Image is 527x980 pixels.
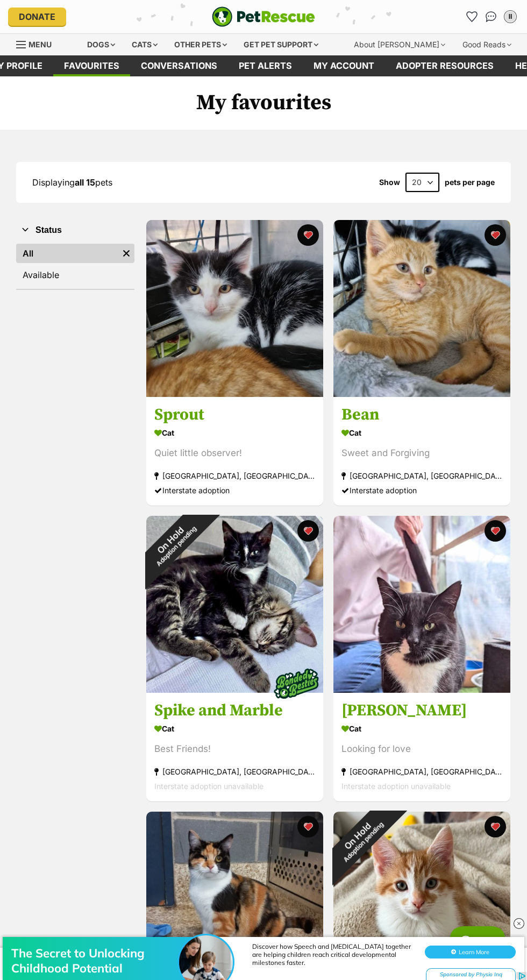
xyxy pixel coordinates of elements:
img: Bean [333,220,510,397]
button: Status [16,223,134,237]
div: Sponsored by Physio Inq [426,53,516,66]
div: Cat [154,721,315,736]
strong: all 15 [75,177,95,188]
a: Favourites [53,55,130,76]
span: Interstate adoption unavailable [154,782,263,791]
ul: Account quick links [463,8,519,25]
div: About [PERSON_NAME] [346,34,453,55]
a: My account [303,55,385,76]
div: Cats [124,34,165,55]
span: Interstate adoption unavailable [341,782,451,791]
button: favourite [297,816,319,837]
button: Learn More [425,30,516,43]
a: On HoldAdoption pending [146,684,323,695]
a: Favourites [463,8,480,25]
button: favourite [297,224,319,246]
a: All [16,244,118,263]
a: Remove filter [118,244,134,263]
a: PetRescue [212,6,315,27]
div: Sweet and Forgiving [341,446,502,460]
label: pets per page [445,178,495,187]
img: close_rtb.svg [514,918,524,929]
h3: Sprout [154,404,315,425]
div: [GEOGRAPHIC_DATA], [GEOGRAPHIC_DATA] [154,764,315,779]
a: Sprout Cat Quiet little observer! [GEOGRAPHIC_DATA], [GEOGRAPHIC_DATA] Interstate adoption favourite [146,396,323,506]
a: Adopter resources [385,55,504,76]
div: The Secret to Unlocking Childhood Potential [11,30,183,60]
img: Sprout [146,220,323,397]
span: Menu [29,40,52,49]
div: Looking for love [341,742,502,756]
a: Donate [8,8,66,26]
span: Adoption pending [155,524,198,567]
img: chat-41dd97257d64d25036548639549fe6c8038ab92f7586957e7f3b1b290dea8141.svg [486,11,497,22]
a: Pet alerts [228,55,303,76]
div: Status [16,242,134,289]
div: Cat [154,425,315,441]
div: Other pets [167,34,234,55]
a: [PERSON_NAME] Cat Looking for love [GEOGRAPHIC_DATA], [GEOGRAPHIC_DATA] Interstate adoption unava... [333,692,510,801]
button: My account [502,8,519,25]
button: favourite [484,224,505,246]
div: Interstate adoption [154,483,315,498]
img: logo-e224e6f780fb5917bec1dbf3a21bbac754714ae5b6737aabdf751b685950b380.svg [212,6,315,27]
img: The Secret to Unlocking Childhood Potential [179,20,233,74]
a: Bean Cat Sweet and Forgiving [GEOGRAPHIC_DATA], [GEOGRAPHIC_DATA] Interstate adoption favourite [333,396,510,506]
div: On Hold [313,791,407,885]
a: Conversations [482,8,500,25]
img: bonded besties [269,657,323,711]
div: Discover how Speech and [MEDICAL_DATA] together are helping children reach critical developmental... [252,27,414,51]
h3: [PERSON_NAME] [341,700,502,721]
div: [GEOGRAPHIC_DATA], [GEOGRAPHIC_DATA] [154,468,315,483]
a: Available [16,265,134,285]
div: Best Friends! [154,742,315,756]
button: favourite [297,520,319,542]
div: On Hold [126,495,220,590]
span: Displaying pets [32,177,112,188]
h3: Spike and Marble [154,700,315,721]
div: Dogs [80,34,123,55]
button: favourite [484,816,505,837]
div: Cat [341,425,502,441]
div: [GEOGRAPHIC_DATA], [GEOGRAPHIC_DATA] [341,468,502,483]
img: Lionel [333,516,510,693]
a: Spike and Marble Cat Best Friends! [GEOGRAPHIC_DATA], [GEOGRAPHIC_DATA] Interstate adoption unava... [146,692,323,801]
div: Quiet little observer! [154,446,315,460]
div: Cat [341,721,502,736]
div: Interstate adoption [341,483,502,498]
h3: Bean [341,404,502,425]
div: Good Reads [455,34,519,55]
div: [GEOGRAPHIC_DATA], [GEOGRAPHIC_DATA] [341,764,502,779]
img: Spike and Marble [146,516,323,693]
span: Adoption pending [342,820,385,863]
a: Menu [16,34,59,53]
button: favourite [484,520,505,542]
span: Show [379,178,400,187]
div: ll [505,11,516,22]
div: Get pet support [236,34,326,55]
a: conversations [130,55,228,76]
